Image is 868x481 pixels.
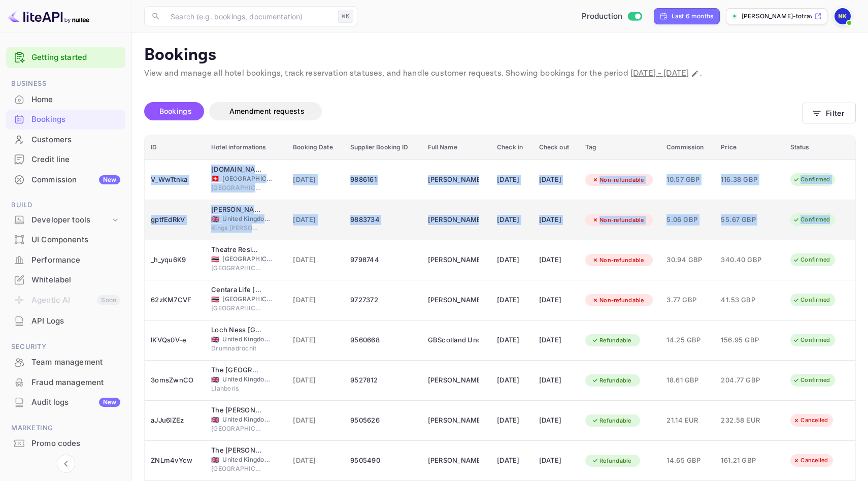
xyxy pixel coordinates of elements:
[786,454,834,467] div: Cancelled
[350,172,415,188] div: 9886161
[428,172,479,188] div: Frans Claes
[31,357,120,368] div: Team management
[6,423,125,434] span: Marketing
[666,174,709,185] span: 10.57 GBP
[786,213,837,226] div: Confirmed
[211,223,262,233] span: Kings [PERSON_NAME]
[6,270,125,290] div: Whitelabel
[582,11,623,22] span: Production
[585,455,638,467] div: Refundable
[497,332,527,348] div: [DATE]
[350,332,415,348] div: 9560668
[151,212,199,228] div: gptfEdRkV
[222,335,273,344] span: United Kingdom of [GEOGRAPHIC_DATA] and [GEOGRAPHIC_DATA]
[721,174,772,185] span: 116.38 GBP
[721,254,772,266] span: 340.40 GBP
[721,415,772,426] span: 232.58 EUR
[585,254,651,267] div: Non-refundable
[539,453,574,469] div: [DATE]
[31,315,120,327] div: API Logs
[211,296,219,303] span: Thailand
[211,245,262,255] div: Theatre Residence
[31,274,120,286] div: Whitelabel
[211,256,219,263] span: Thailand
[834,8,851,24] img: Nikolas Kampas
[690,69,700,79] button: Change date range
[6,110,125,129] a: Bookings
[350,372,415,389] div: 9527812
[428,412,479,429] div: Mario Quiroga
[222,415,273,424] span: United Kingdom of [GEOGRAPHIC_DATA] and [GEOGRAPHIC_DATA]
[585,294,651,307] div: Non-refundable
[491,135,533,160] th: Check in
[211,445,262,456] div: The George
[211,376,219,383] span: United Kingdom of Great Britain and Northern Ireland
[211,457,219,463] span: United Kingdom of Great Britain and Northern Ireland
[6,311,125,330] a: API Logs
[31,94,120,106] div: Home
[6,434,125,453] a: Promo codes
[6,250,125,270] div: Performance
[293,415,338,426] span: [DATE]
[6,373,125,392] a: Fraud management
[786,374,837,387] div: Confirmed
[497,412,527,429] div: [DATE]
[151,172,199,188] div: V_WwTtnka
[99,175,120,184] div: New
[802,103,856,123] button: Filter
[721,295,772,306] span: 41.53 GBP
[31,174,120,186] div: Commission
[539,252,574,268] div: [DATE]
[660,135,715,160] th: Commission
[585,374,638,387] div: Refundable
[533,135,580,160] th: Check out
[786,294,837,306] div: Confirmed
[144,45,856,66] p: Bookings
[222,254,273,264] span: [GEOGRAPHIC_DATA]
[6,434,125,454] div: Promo codes
[211,264,262,273] span: [GEOGRAPHIC_DATA]
[211,183,262,193] span: [GEOGRAPHIC_DATA]
[6,311,125,331] div: API Logs
[151,372,199,389] div: 3omsZwnCO
[539,292,574,308] div: [DATE]
[539,372,574,389] div: [DATE]
[6,352,125,371] a: Team management
[6,78,125,89] span: Business
[350,453,415,469] div: 9505490
[151,412,199,429] div: aJJu6lZEz
[293,254,338,266] span: [DATE]
[428,332,479,348] div: GBScotland Undefined
[6,170,125,190] div: CommissionNew
[211,416,219,423] span: United Kingdom of Great Britain and Northern Ireland
[786,253,837,266] div: Confirmed
[666,335,709,346] span: 14.25 GBP
[721,214,772,226] span: 55.67 GBP
[666,455,709,466] span: 14.65 GBP
[666,295,709,306] span: 3.77 GBP
[672,12,713,21] div: Last 6 months
[6,250,125,269] a: Performance
[211,304,262,313] span: [GEOGRAPHIC_DATA]
[31,134,120,146] div: Customers
[428,453,479,469] div: Niko Kampas
[211,325,262,335] div: Loch Ness Drumnadrochit Hotel
[585,214,651,227] div: Non-refundable
[31,154,120,166] div: Credit line
[164,6,334,26] input: Search (e.g. bookings, documentation)
[31,397,120,408] div: Audit logs
[721,335,772,346] span: 156.95 GBP
[222,455,273,464] span: United Kingdom of [GEOGRAPHIC_DATA] and [GEOGRAPHIC_DATA]
[293,375,338,386] span: [DATE]
[784,135,855,160] th: Status
[211,336,219,343] span: United Kingdom of Great Britain and Northern Ireland
[293,214,338,226] span: [DATE]
[786,334,837,346] div: Confirmed
[350,292,415,308] div: 9727372
[31,214,110,226] div: Developer tools
[6,150,125,170] div: Credit line
[428,372,479,389] div: Niko Kampas
[579,135,660,160] th: Tag
[350,212,415,228] div: 9883734
[630,68,689,79] span: [DATE] - [DATE]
